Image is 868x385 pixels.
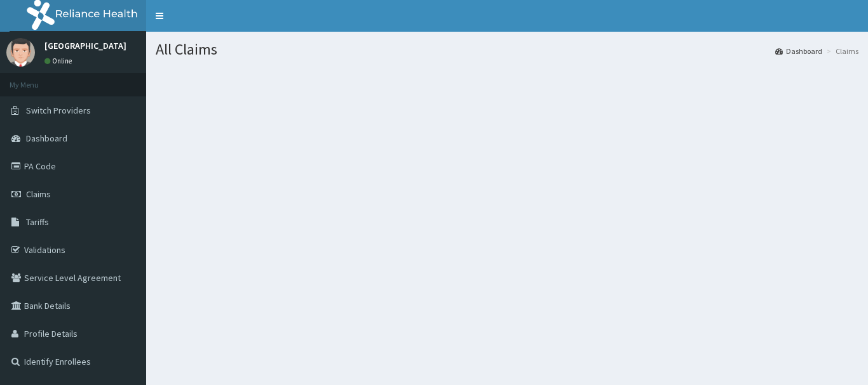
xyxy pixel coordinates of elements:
[26,133,67,144] span: Dashboard
[824,46,858,56] li: Claims
[156,41,858,58] h1: All Claims
[26,105,91,116] span: Switch Providers
[775,46,822,56] a: Dashboard
[26,188,51,200] span: Claims
[44,56,75,65] a: Online
[44,41,126,50] p: [GEOGRAPHIC_DATA]
[26,216,49,228] span: Tariffs
[6,38,35,67] img: User Image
